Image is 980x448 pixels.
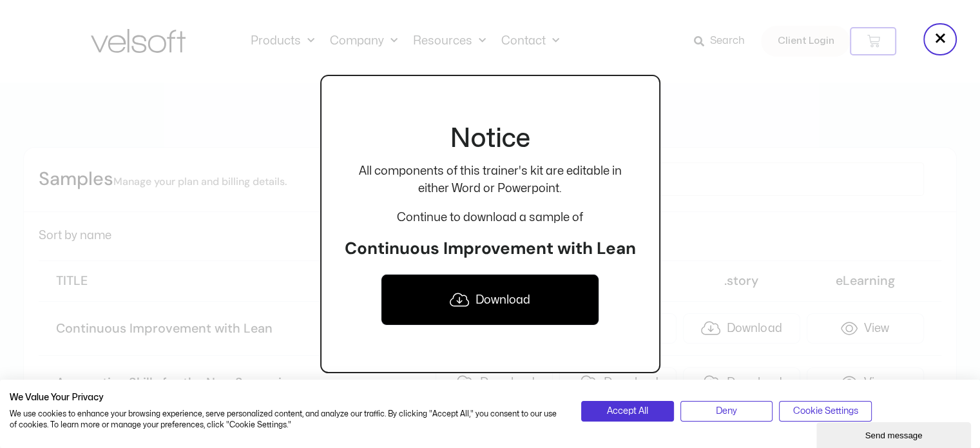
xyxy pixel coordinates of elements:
button: Accept all cookies [581,401,673,422]
h3: Continuous Improvement with Lean [345,238,636,260]
p: Continue to download a sample of [345,209,636,226]
span: Deny [716,404,737,418]
h2: We Value Your Privacy [10,392,562,404]
span: Cookie Settings [793,404,858,418]
span: Accept All [607,404,648,418]
p: We use cookies to enhance your browsing experience, serve personalized content, and analyze our t... [10,409,562,431]
button: Deny all cookies [680,401,773,422]
p: All components of this trainer's kit are editable in either Word or Powerpoint. [345,162,636,197]
a: Download [381,274,599,326]
iframe: chat widget [816,420,974,448]
button: Close popup [923,23,957,55]
h2: Notice [345,122,636,156]
button: Adjust cookie preferences [779,401,871,422]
